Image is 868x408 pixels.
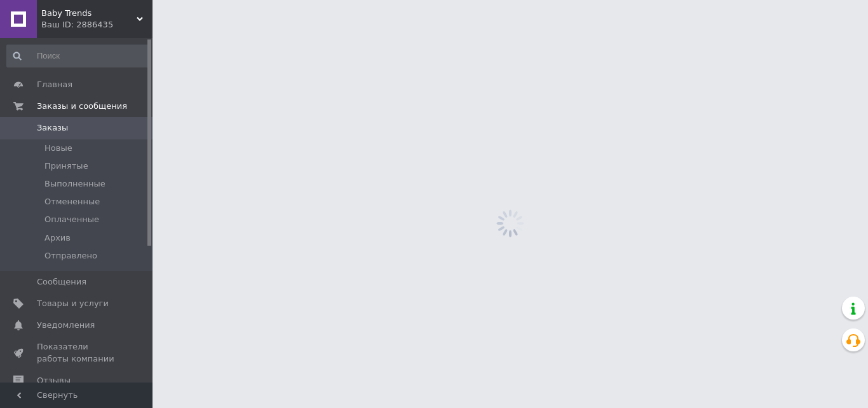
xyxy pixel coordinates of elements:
span: Заказы [37,122,68,134]
span: Архив [44,232,71,244]
span: Отмененные [44,196,100,208]
input: Поиск [6,45,150,67]
span: Оплаченные [44,214,99,225]
span: Отзывы [37,375,71,386]
span: Новые [44,143,72,154]
span: Товары и услуги [37,298,109,309]
span: Заказы и сообщения [37,101,127,112]
span: Главная [37,79,72,90]
span: Отправлено [44,250,97,262]
div: Ваш ID: 2886435 [41,19,153,31]
span: Выполненные [44,178,105,190]
span: Принятые [44,160,88,172]
img: spinner_grey-bg-hcd09dd2d8f1a785e3413b09b97f8118e7.gif [493,206,527,241]
span: Показатели работы компании [37,341,118,364]
span: Сообщения [37,276,86,288]
span: Уведомления [37,320,95,331]
span: Baby Trends [41,8,137,19]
